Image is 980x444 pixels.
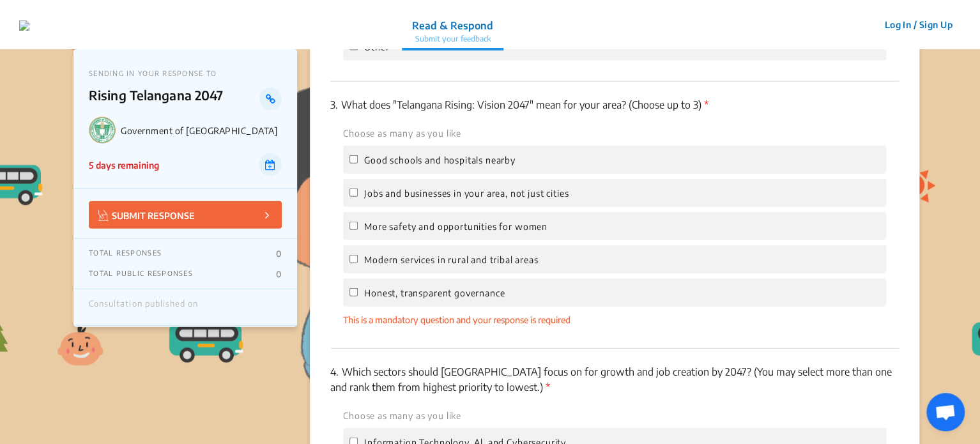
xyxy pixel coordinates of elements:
[364,287,505,298] span: Honest, transparent governance
[412,18,493,33] p: Read & Respond
[364,221,547,232] span: More safety and opportunities for women
[330,97,899,112] p: What does "Telangana Rising: Vision 2047" mean for your area? (Choose up to 3)
[89,269,193,279] p: TOTAL PUBLIC RESPONSES
[276,269,282,279] p: 0
[349,155,358,164] input: Good schools and hospitals nearby
[349,188,358,197] input: Jobs and businesses in your area, not just cities
[89,88,259,111] p: Rising Telangana 2047
[926,393,965,431] div: Open chat
[364,155,516,165] span: Good schools and hospitals nearby
[89,299,198,316] div: Consultation published on
[89,249,162,259] p: TOTAL RESPONSES
[364,188,569,199] span: Jobs and businesses in your area, not just cities
[121,125,282,136] p: Government of [GEOGRAPHIC_DATA]
[412,33,493,45] p: Submit your feedback
[98,210,109,221] img: Vector.jpg
[89,158,159,172] p: 5 days remaining
[276,249,282,259] p: 0
[343,126,461,141] label: Choose as many as you like
[349,255,358,263] input: Modern services in rural and tribal areas
[876,15,961,34] button: Log In / Sign Up
[330,364,899,395] p: Which sectors should [GEOGRAPHIC_DATA] focus on for growth and job creation by 2047? (You may sel...
[89,69,282,77] p: SENDING IN YOUR RESPONSE TO
[343,409,461,423] label: Choose as many as you like
[330,365,339,378] span: 4.
[364,254,538,265] span: Modern services in rural and tribal areas
[89,201,282,229] button: SUBMIT RESPONSE
[343,313,886,326] div: This is a mandatory question and your response is required
[89,117,116,144] img: Government of Telangana logo
[330,98,338,111] span: 3.
[98,208,195,222] p: SUBMIT RESPONSE
[349,288,358,296] input: Honest, transparent governance
[349,222,358,230] input: More safety and opportunities for women
[19,20,29,31] img: jwrukk9bl1z89niicpbx9z0dc3k6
